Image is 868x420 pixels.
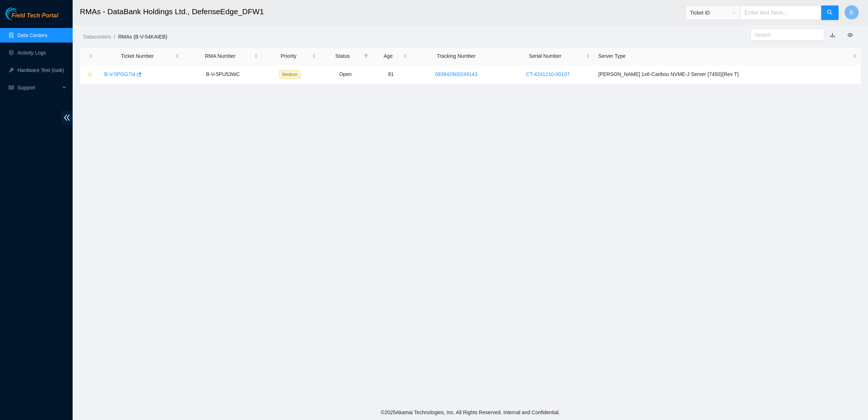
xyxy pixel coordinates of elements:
span: Medium [279,71,301,79]
a: B-V-5PGG7I4 [104,71,135,77]
span: / [114,34,115,40]
a: Data Centers [17,32,47,38]
span: filter [362,51,370,61]
span: filter [364,54,368,58]
a: download [830,32,835,38]
button: search [821,5,839,20]
span: K [850,8,854,17]
input: Search [755,31,814,39]
td: [PERSON_NAME] 1x6-Caribou NVME-J Server {7450}{Rev T} [594,64,861,84]
span: Support [17,80,60,95]
a: Activity Logs [17,50,46,56]
span: search [827,9,833,16]
th: Tracking Number [411,48,502,64]
a: Akamai TechnologiesField Tech Portal [5,13,58,23]
span: read [9,85,14,90]
button: download [824,29,840,41]
button: K [844,5,859,20]
td: 81 [371,64,411,84]
a: 093642900249143 [435,71,478,77]
span: star [87,72,92,77]
td: B-V-5PU53WC [183,64,262,84]
span: double-left [61,111,73,124]
td: Open [320,64,370,84]
img: Akamai Technologies [5,7,37,20]
span: Status [324,52,361,60]
span: eye [848,32,853,37]
span: Field Tech Portal [12,12,58,19]
a: Datacenters [84,34,111,40]
span: Ticket ID [690,7,736,18]
footer: © 2025 Akamai Technologies, Inc. All Rights Reserved. Internal and Confidential. [73,405,868,420]
a: CT-4241210-00107 [526,71,570,77]
button: star [84,68,93,80]
a: RMAs (B-V-54KAIEB) [118,34,167,40]
a: Hardware Test (isok) [17,67,64,73]
input: Enter text here... [740,5,822,20]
